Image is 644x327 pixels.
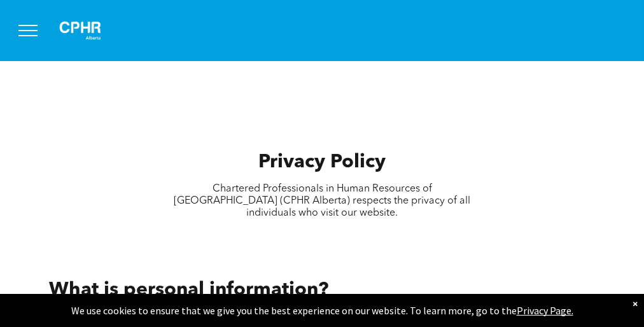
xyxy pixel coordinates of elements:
a: Privacy Page. [517,304,573,317]
span: What is personal information? [49,281,328,300]
span: Privacy Policy [258,153,386,172]
img: A white background with a few lines on it [48,10,112,51]
span: Chartered Professionals in Human Resources of [GEOGRAPHIC_DATA] (CPHR Alberta) respects the priva... [174,184,470,218]
button: menu [11,14,45,47]
div: Dismiss notification [633,297,638,310]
